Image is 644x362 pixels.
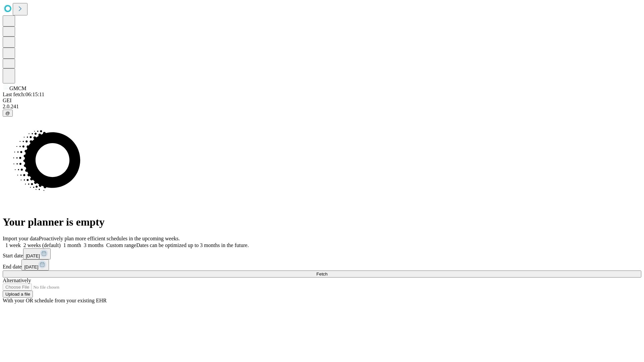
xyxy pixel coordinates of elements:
[23,248,51,259] button: [DATE]
[24,264,38,269] span: [DATE]
[3,278,31,283] span: Alternatively
[84,242,104,248] span: 3 months
[9,85,26,91] span: GMCM
[3,298,107,303] span: With your OR schedule from your existing EHR
[26,253,40,258] span: [DATE]
[3,216,641,228] h1: Your planner is empty
[3,92,44,97] span: Last fetch: 06:15:11
[136,242,249,248] span: Dates can be optimized up to 3 months in the future.
[3,259,641,270] div: End date
[23,242,61,248] span: 2 weeks (default)
[3,104,641,110] div: 2.0.241
[5,242,21,248] span: 1 week
[3,291,33,298] button: Upload a file
[21,259,49,270] button: [DATE]
[3,270,641,278] button: Fetch
[3,110,13,117] button: @
[106,242,136,248] span: Custom range
[63,242,81,248] span: 1 month
[5,111,10,116] span: @
[3,248,641,259] div: Start date
[3,98,641,104] div: GEI
[316,271,327,277] span: Fetch
[3,236,39,241] span: Import your data
[39,236,180,241] span: Proactively plan more efficient schedules in the upcoming weeks.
